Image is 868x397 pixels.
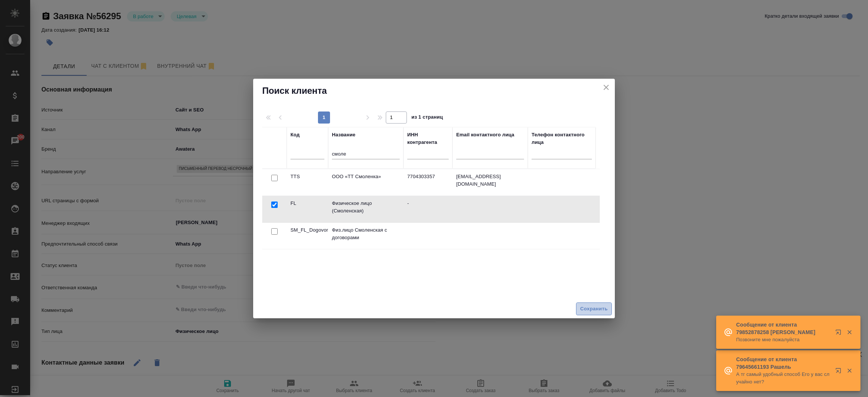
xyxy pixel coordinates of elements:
[456,173,524,188] p: [EMAIL_ADDRESS][DOMAIN_NAME]
[403,196,452,222] td: -
[736,336,830,344] p: Позвоните мне пожалуйста
[580,305,608,313] span: Сохранить
[411,113,443,124] span: из 1 страниц
[831,363,849,381] button: Открыть в новой вкладке
[332,200,400,215] p: Физическое лицо (Смоленская)
[290,131,300,139] div: Код
[332,131,355,139] div: Название
[736,356,830,371] p: Сообщение от клиента 79645661193 Рашель
[532,131,592,146] div: Телефон контактного лица
[736,371,830,386] p: А тг самый удобный способ Его у вас случайно нет?
[287,169,328,195] td: TTS
[287,196,328,222] td: FL
[601,82,612,93] button: close
[576,302,612,316] button: Сохранить
[332,226,400,241] p: Физ.лицо Смоленская с договорами
[332,173,400,180] p: ООО «ТТ Смоленка»
[456,131,514,139] div: Email контактного лица
[287,223,328,249] td: SM_FL_Dogovory
[842,329,857,336] button: Закрыть
[831,325,849,343] button: Открыть в новой вкладке
[262,85,606,97] h2: Поиск клиента
[736,321,830,336] p: Сообщение от клиента 79852878258 [PERSON_NAME]
[407,131,449,146] div: ИНН контрагента
[403,169,452,195] td: 7704303357
[842,367,857,374] button: Закрыть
